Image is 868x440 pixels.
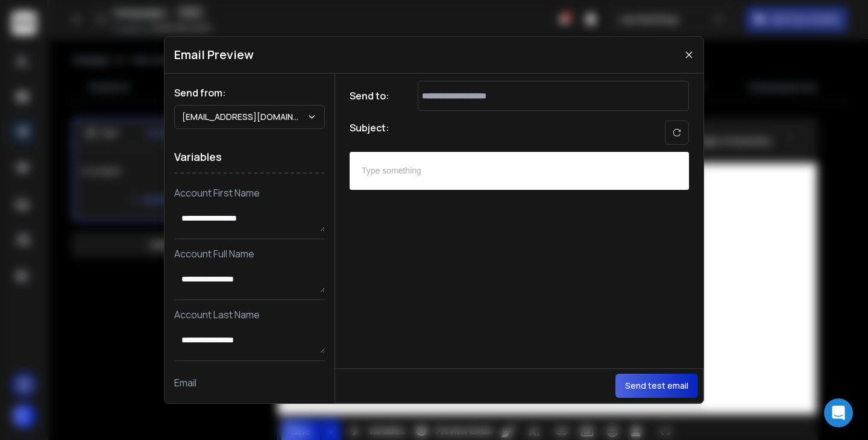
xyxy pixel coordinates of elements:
[174,307,325,322] p: Account Last Name
[174,86,325,100] h1: Send from:
[350,89,398,103] h1: Send to:
[174,376,325,390] p: Email
[174,186,325,200] p: Account First Name
[174,247,325,261] p: Account Full Name
[824,398,853,427] div: Open Intercom Messenger
[615,374,698,398] button: Send test email
[350,121,389,145] h1: Subject:
[182,111,307,123] p: [EMAIL_ADDRESS][DOMAIN_NAME]
[174,46,254,63] h1: Email Preview
[174,141,325,174] h1: Variables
